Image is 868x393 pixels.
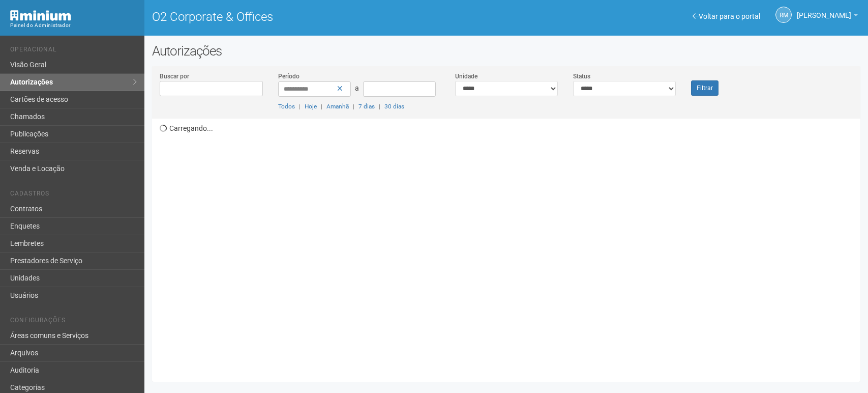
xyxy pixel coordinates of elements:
a: Todos [278,103,295,110]
a: RM [775,7,792,23]
h2: Autorizações [152,43,860,59]
label: Buscar por [160,72,189,81]
li: Configurações [10,317,137,327]
a: Voltar para o portal [693,12,760,20]
span: | [353,103,354,110]
a: 7 dias [358,103,375,110]
li: Operacional [10,46,137,57]
img: Minium [10,10,71,21]
div: Carregando... [160,119,860,374]
li: Cadastros [10,190,137,201]
button: Filtrar [691,80,719,96]
span: Rogério Machado [797,2,851,19]
a: [PERSON_NAME] [797,13,858,21]
span: | [321,103,322,110]
a: 30 dias [384,103,404,110]
label: Período [278,72,300,81]
h1: O2 Corporate & Offices [152,10,498,23]
a: Hoje [305,103,317,110]
label: Status [573,72,590,81]
a: Amanhã [326,103,349,110]
span: | [299,103,301,110]
div: Painel do Administrador [10,21,137,30]
span: a [355,84,359,92]
label: Unidade [455,72,477,81]
span: | [379,103,380,110]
